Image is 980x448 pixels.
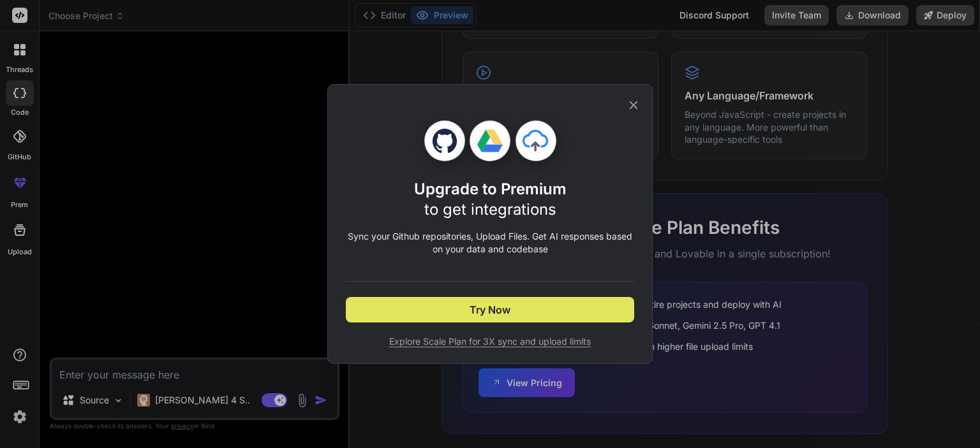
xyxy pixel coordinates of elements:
button: Try Now [346,297,634,322]
span: to get integrations [424,200,556,219]
span: Try Now [470,302,510,317]
p: Sync your Github repositories, Upload Files. Get AI responses based on your data and codebase [346,230,634,256]
span: Explore Scale Plan for 3X sync and upload limits [346,335,634,348]
h1: Upgrade to Premium [414,179,567,220]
